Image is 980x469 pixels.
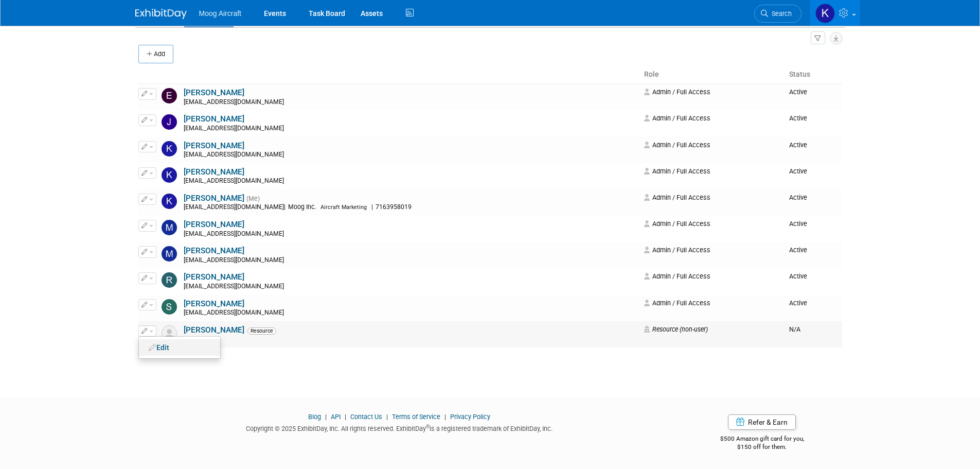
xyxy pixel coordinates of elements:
[789,88,807,96] span: Active
[789,220,807,228] span: Active
[768,10,792,18] span: Search
[139,340,220,355] a: Edit
[162,299,177,315] img: Smitty Siegel
[184,114,244,124] a: [PERSON_NAME]
[162,88,177,103] img: Edward Popek
[184,167,244,177] a: [PERSON_NAME]
[184,125,637,133] div: [EMAIL_ADDRESS][DOMAIN_NAME]
[184,194,244,203] a: [PERSON_NAME]
[644,220,710,228] span: Admin / Full Access
[644,299,710,307] span: Admin / Full Access
[442,413,449,421] span: |
[135,9,187,19] img: ExhibitDay
[789,167,807,175] span: Active
[789,299,807,307] span: Active
[184,246,244,255] a: [PERSON_NAME]
[789,325,800,333] span: N/A
[789,141,807,149] span: Active
[184,230,637,238] div: [EMAIL_ADDRESS][DOMAIN_NAME]
[342,413,349,421] span: |
[308,413,321,421] a: Blog
[371,203,373,211] span: |
[644,272,710,280] span: Admin / Full Access
[373,203,415,211] span: 7163958019
[162,114,177,130] img: Josh Maday
[789,114,807,122] span: Active
[184,151,637,159] div: [EMAIL_ADDRESS][DOMAIN_NAME]
[184,272,244,282] a: [PERSON_NAME]
[450,413,490,421] a: Privacy Policy
[184,177,637,185] div: [EMAIL_ADDRESS][DOMAIN_NAME]
[184,256,637,265] div: [EMAIL_ADDRESS][DOMAIN_NAME]
[640,66,785,83] th: Role
[246,195,260,202] span: (Me)
[162,141,177,157] img: Kathryn Germony
[728,414,796,430] a: Refer & Earn
[184,141,244,150] a: [PERSON_NAME]
[331,413,341,421] a: API
[247,327,276,335] span: Resource
[162,220,177,235] img: Martha Johnson
[284,203,286,211] span: |
[162,194,177,209] img: Kelsey Blackley
[785,66,842,83] th: Status
[644,167,710,175] span: Admin / Full Access
[679,428,845,451] div: $500 Amazon gift card for you,
[644,246,710,254] span: Admin / Full Access
[286,203,319,211] span: Moog Inc.
[184,98,637,107] div: [EMAIL_ADDRESS][DOMAIN_NAME]
[789,272,807,280] span: Active
[644,194,710,201] span: Admin / Full Access
[184,220,244,229] a: [PERSON_NAME]
[320,204,367,211] span: Aircraft Marketing
[644,88,710,96] span: Admin / Full Access
[184,283,637,291] div: [EMAIL_ADDRESS][DOMAIN_NAME]
[162,272,177,288] img: Roger Shuler
[184,325,244,335] a: [PERSON_NAME]
[644,325,708,333] span: Resource (non-user)
[815,4,835,23] img: Kelsey Blackley
[644,141,710,149] span: Admin / Full Access
[789,194,807,201] span: Active
[392,413,440,421] a: Terms of Service
[754,5,801,23] a: Search
[138,45,173,63] button: Add
[426,424,430,429] sup: ®
[350,413,382,421] a: Contact Us
[323,413,329,421] span: |
[384,413,390,421] span: |
[184,309,637,317] div: [EMAIL_ADDRESS][DOMAIN_NAME]
[644,114,710,122] span: Admin / Full Access
[679,443,845,451] div: $150 off for them.
[789,246,807,254] span: Active
[162,246,177,262] img: Mary Margaret McKee
[162,167,177,183] img: Kay Bostaph
[162,325,177,341] img: Resource
[199,9,241,18] span: Moog Aircraft
[184,88,244,97] a: [PERSON_NAME]
[184,299,244,308] a: [PERSON_NAME]
[184,203,637,212] div: [EMAIL_ADDRESS][DOMAIN_NAME]
[135,422,664,433] div: Copyright © 2025 ExhibitDay, Inc. All rights reserved. ExhibitDay is a registered trademark of Ex...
